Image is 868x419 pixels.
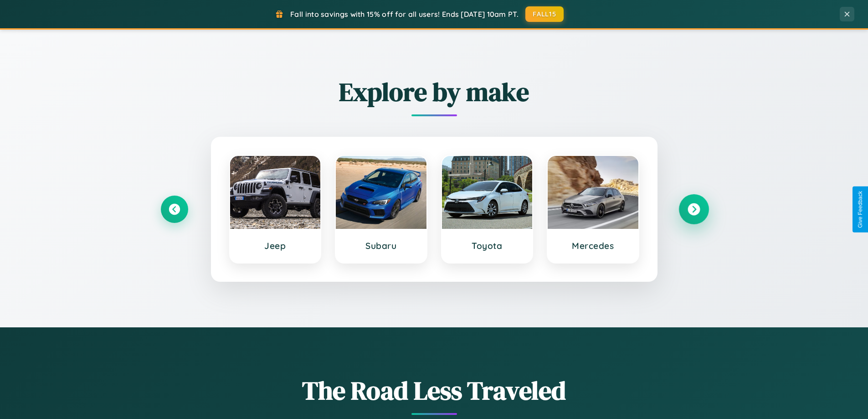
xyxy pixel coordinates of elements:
[451,240,524,251] h3: Toyota
[239,240,312,251] h3: Jeep
[857,191,863,228] div: Give Feedback
[345,240,417,251] h3: Subaru
[525,6,564,22] button: FALL15
[557,240,629,251] h3: Mercedes
[161,373,708,408] h1: The Road Less Traveled
[161,74,708,109] h2: Explore by make
[290,10,519,19] span: Fall into savings with 15% off for all users! Ends [DATE] 10am PT.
